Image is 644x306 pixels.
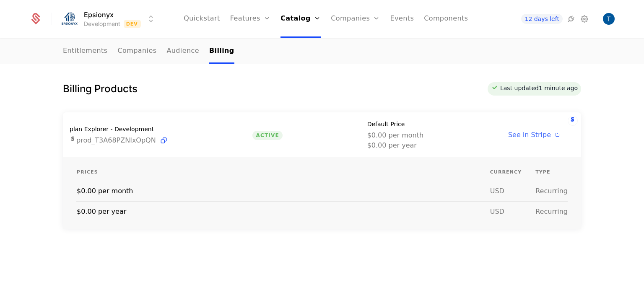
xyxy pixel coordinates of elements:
[63,82,138,96] h1: Billing Products
[579,14,589,24] a: Settings
[63,39,234,64] ul: Choose Sub Page
[521,14,562,24] a: 12 days left
[76,201,490,222] td: $0.00 per year
[535,201,568,222] td: Recurring
[76,164,490,181] th: Prices
[166,39,199,64] a: Audience
[490,164,535,181] th: Currency
[508,131,561,139] a: See in Stripe
[76,135,156,145] span: prod_T3A68PZNIxOpQN
[603,13,615,25] img: Tshegofatso Keller
[76,181,490,202] td: $0.00 per month
[490,201,535,222] td: usd
[124,20,141,28] span: Dev
[63,39,108,64] a: Entitlements
[70,126,154,132] span: plan Explorer - Development
[535,181,568,202] td: Recurring
[84,10,114,20] span: Epsionyx
[499,85,578,91] span: Last updated 1 minute ago
[252,131,282,140] span: Active
[84,20,120,28] div: Development
[508,131,551,139] span: See in Stripe
[535,164,568,181] th: Type
[566,14,576,24] a: Integrations
[367,121,405,127] span: Default Price
[490,181,535,202] td: usd
[118,39,157,64] a: Companies
[209,39,234,64] a: Billing
[367,140,423,150] span: $0.00 per year
[60,9,80,29] img: Epsionyx
[603,13,615,25] button: Open user button
[63,39,581,64] nav: Main
[62,10,156,28] button: Select environment
[367,130,423,140] span: $0.00 per month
